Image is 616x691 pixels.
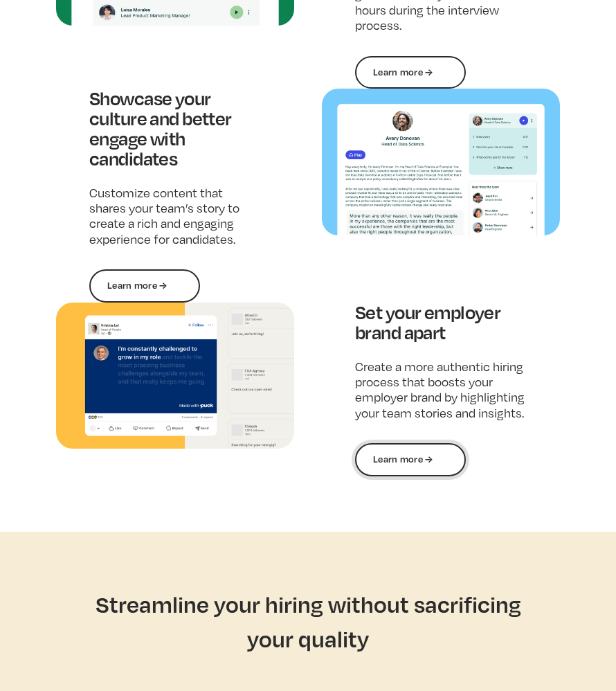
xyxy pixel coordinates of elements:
[355,303,527,343] h3: Set your employer brand apart
[355,443,466,476] a: Learn more →
[89,89,261,168] h3: Showcase your culture and better engage with candidates
[90,587,526,656] h2: Streamline your hiring without sacrificing your quality
[89,269,200,303] a: Learn more →
[355,359,527,422] p: Create a more authentic hiring process that boosts your employer brand by highlighting your team ...
[89,186,261,248] p: Customize content that shares your team’s story to create a rich and engaging experience for cand...
[355,56,466,89] a: Learn more →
